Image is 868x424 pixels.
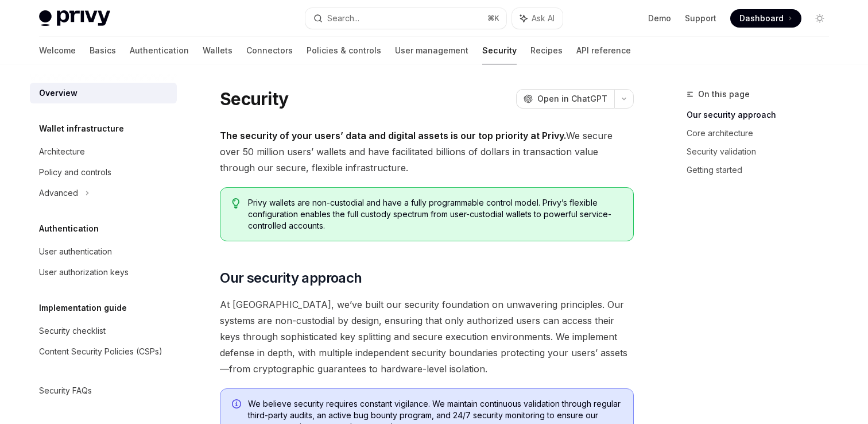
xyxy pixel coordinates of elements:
a: Dashboard [730,9,801,28]
h5: Implementation guide [39,301,127,315]
span: Dashboard [739,13,784,24]
div: Security FAQs [39,384,92,398]
a: Security checklist [30,321,177,341]
div: Architecture [39,145,85,159]
a: Policy and controls [30,162,177,183]
a: User authorization keys [30,262,177,283]
h5: Wallet infrastructure [39,122,124,136]
span: We secure over 50 million users’ wallets and have facilitated billions of dollars in transaction ... [220,128,634,176]
a: Basics [90,37,116,64]
span: Privy wallets are non-custodial and have a fully programmable control model. Privy’s flexible con... [248,197,622,232]
svg: Tip [232,198,240,209]
button: Toggle dark mode [811,9,829,28]
a: User authentication [30,241,177,262]
span: On this page [698,87,750,101]
span: ⌘ K [487,14,499,23]
a: Recipes [530,37,563,64]
button: Open in ChatGPT [516,89,614,109]
a: Security validation [687,142,838,161]
div: Security checklist [39,324,106,338]
a: Content Security Policies (CSPs) [30,341,177,362]
div: Policy and controls [39,165,111,179]
a: Architecture [30,141,177,162]
div: Advanced [39,186,78,200]
div: User authentication [39,245,112,259]
a: Core architecture [687,124,838,142]
a: Welcome [39,37,76,64]
a: Getting started [687,161,838,179]
div: User authorization keys [39,265,129,279]
a: Demo [648,13,671,24]
a: Security FAQs [30,380,177,401]
a: User management [395,37,468,64]
h1: Security [220,88,288,109]
button: Ask AI [512,8,563,29]
a: Security [482,37,517,64]
span: Ask AI [532,13,555,24]
span: Open in ChatGPT [537,93,607,105]
a: Overview [30,83,177,103]
a: Wallets [203,37,232,64]
strong: The security of your users’ data and digital assets is our top priority at Privy. [220,130,566,141]
a: API reference [576,37,631,64]
button: Search...⌘K [305,8,506,29]
div: Overview [39,86,77,100]
div: Search... [327,11,359,25]
span: At [GEOGRAPHIC_DATA], we’ve built our security foundation on unwavering principles. Our systems a... [220,296,634,377]
a: Our security approach [687,106,838,124]
h5: Authentication [39,222,99,236]
svg: Info [232,399,243,411]
img: light logo [39,10,110,26]
a: Authentication [130,37,189,64]
a: Support [685,13,716,24]
span: Our security approach [220,269,362,287]
div: Content Security Policies (CSPs) [39,345,162,359]
a: Policies & controls [307,37,381,64]
a: Connectors [246,37,293,64]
